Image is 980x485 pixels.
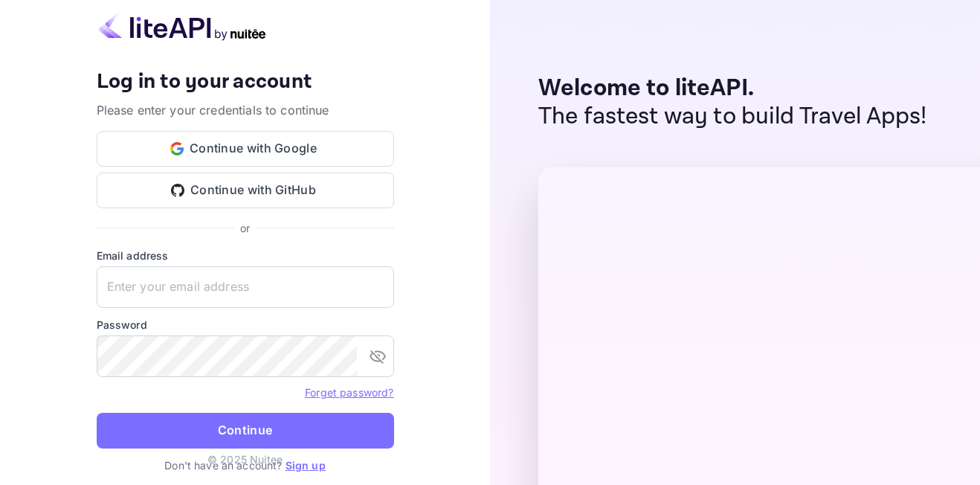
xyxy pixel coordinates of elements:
h4: Log in to your account [97,69,394,95]
a: Sign up [286,459,326,472]
button: toggle password visibility [363,341,393,371]
button: Continue [97,413,394,449]
input: Enter your email address [97,266,394,308]
button: Continue with Google [97,131,394,167]
img: liteapi [97,12,268,41]
label: Password [97,317,394,333]
a: Forget password? [305,385,393,399]
p: © 2025 Nuitee [207,452,283,467]
label: Email address [97,248,394,263]
p: The fastest way to build Travel Apps! [538,103,927,131]
p: Welcome to liteAPI. [538,74,927,103]
p: or [240,220,250,236]
p: Please enter your credentials to continue [97,101,394,119]
p: Don't have an account? [97,457,394,473]
button: Continue with GitHub [97,173,394,208]
a: Forget password? [305,386,393,399]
